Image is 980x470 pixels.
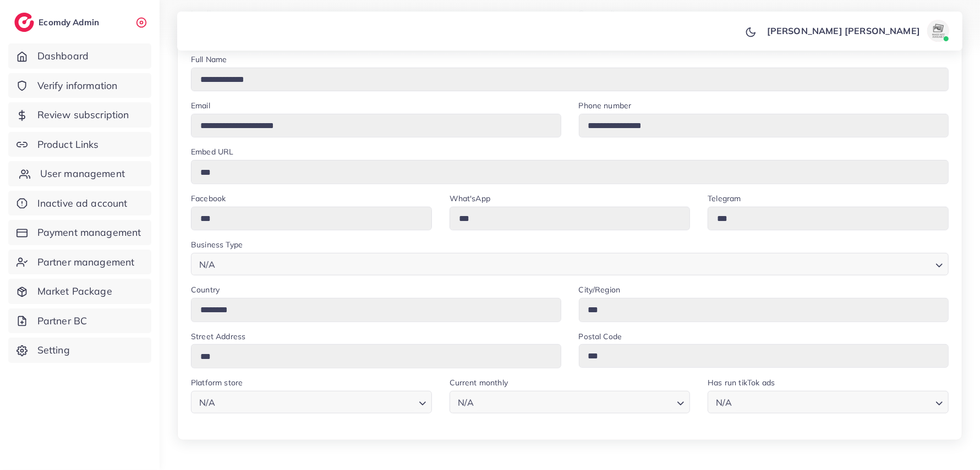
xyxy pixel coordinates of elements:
[218,256,931,273] input: Search for option
[450,377,508,388] label: Current monthly
[39,17,102,27] h2: Ecomdy Admin
[191,331,245,342] label: Street Address
[14,13,34,32] img: logo
[37,255,135,269] span: Partner management
[708,193,741,204] label: Telegram
[191,284,220,295] label: Country
[191,377,243,388] label: Platform store
[8,338,151,363] a: Setting
[579,284,621,295] label: City/Region
[8,43,151,69] a: Dashboard
[14,13,102,32] a: logoEcomdy Admin
[708,377,775,388] label: Has run tikTok ads
[37,108,129,122] span: Review subscription
[450,193,490,204] label: What'sApp
[8,250,151,275] a: Partner management
[450,391,691,413] div: Search for option
[37,314,87,328] span: Partner BC
[714,394,734,411] span: N/A
[40,167,125,181] span: User management
[477,394,672,411] input: Search for option
[197,256,217,273] span: N/A
[708,391,949,413] div: Search for option
[37,196,128,211] span: Inactive ad account
[37,343,70,357] span: Setting
[37,284,112,298] span: Market Package
[456,394,476,411] span: N/A
[191,193,226,204] label: Facebook
[761,20,954,42] a: [PERSON_NAME] [PERSON_NAME]avatar
[8,220,151,245] a: Payment management
[191,54,227,65] label: Full Name
[927,20,949,42] img: avatar
[191,146,233,157] label: Embed URL
[8,73,151,98] a: Verify information
[579,100,632,111] label: Phone number
[8,132,151,157] a: Product Links
[579,331,622,342] label: Postal Code
[191,239,243,250] label: Business Type
[767,24,920,37] p: [PERSON_NAME] [PERSON_NAME]
[197,394,217,411] span: N/A
[736,394,931,411] input: Search for option
[8,161,151,186] a: User management
[37,137,99,152] span: Product Links
[191,391,432,413] div: Search for option
[37,79,118,93] span: Verify information
[37,225,141,240] span: Payment management
[8,308,151,334] a: Partner BC
[37,49,89,63] span: Dashboard
[191,253,949,275] div: Search for option
[218,394,414,411] input: Search for option
[8,102,151,128] a: Review subscription
[8,191,151,216] a: Inactive ad account
[8,279,151,304] a: Market Package
[191,100,210,111] label: Email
